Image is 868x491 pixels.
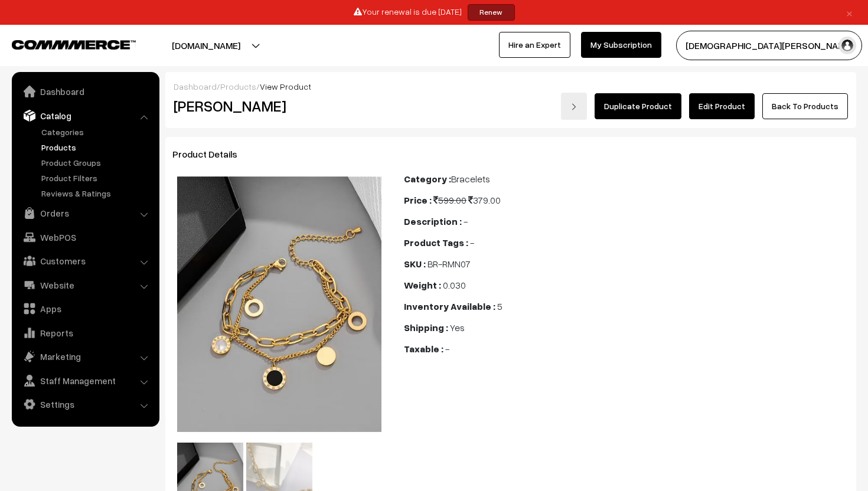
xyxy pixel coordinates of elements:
[15,250,155,271] a: Customers
[174,97,387,115] h2: [PERSON_NAME]
[581,32,661,58] a: My Subscription
[428,258,471,270] span: BR-RMN07
[38,126,155,138] a: Categories
[15,81,155,102] a: Dashboard
[15,370,155,391] a: Staff Management
[174,81,217,91] a: Dashboard
[595,93,681,119] a: Duplicate Product
[15,105,155,126] a: Catalog
[404,194,432,206] b: Price :
[130,31,282,60] button: [DOMAIN_NAME]
[15,298,155,319] a: Apps
[15,274,155,296] a: Website
[4,4,864,21] div: Your renewal is due [DATE]
[450,322,465,333] span: Yes
[260,81,311,91] span: View Product
[570,103,577,110] img: right-arrow.png
[404,343,443,355] b: Taxable :
[468,4,515,21] a: Renew
[38,156,155,169] a: Product Groups
[38,172,155,184] a: Product Filters
[762,93,848,119] a: Back To Products
[404,258,426,270] b: SKU :
[464,215,468,227] span: -
[497,300,502,312] span: 5
[174,80,848,93] div: / /
[15,394,155,415] a: Settings
[220,81,256,91] a: Products
[12,40,136,49] img: COMMMERCE
[15,202,155,224] a: Orders
[404,173,451,185] b: Category :
[15,227,155,248] a: WebPOS
[38,187,155,199] a: Reviews & Ratings
[676,31,862,60] button: [DEMOGRAPHIC_DATA][PERSON_NAME]
[12,37,115,51] a: COMMMERCE
[470,237,474,248] span: -
[499,32,570,58] a: Hire an Expert
[38,141,155,153] a: Products
[404,300,495,312] b: Inventory Available :
[15,346,155,367] a: Marketing
[841,5,857,19] a: ×
[433,194,466,206] span: 599.00
[15,322,155,343] a: Reports
[838,37,856,54] img: user
[404,215,462,227] b: Description :
[177,176,381,433] img: 17569246421927WhatsApp-Image-2025-09-03-at-94338-PM.jpeg
[689,93,755,119] a: Edit Product
[404,279,441,291] b: Weight :
[404,193,849,207] div: 379.00
[404,237,468,248] b: Product Tags :
[443,279,466,291] span: 0.030
[445,343,449,355] span: -
[172,148,252,160] span: Product Details
[404,322,448,333] b: Shipping :
[404,172,849,186] div: Bracelets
